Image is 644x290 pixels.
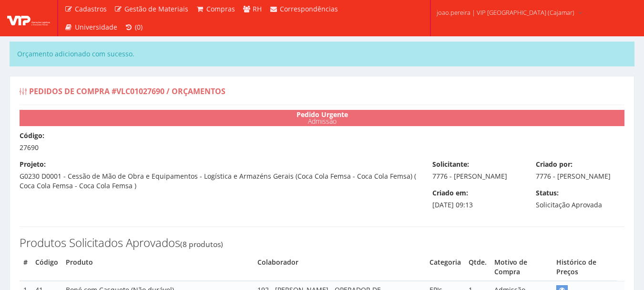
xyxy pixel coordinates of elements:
div: 27690 [12,131,632,152]
span: Cadastros [75,4,107,13]
label: Código: [20,131,44,140]
span: Compras [206,4,235,13]
th: Histórico de Preços [552,254,617,281]
span: Pedidos de Compra #VLC01027690 / Orçamentos [29,86,225,97]
th: Quantidade [465,254,491,281]
label: Projeto: [20,160,46,169]
label: Status: [536,188,559,198]
div: 7776 - [PERSON_NAME] [529,160,632,181]
strong: Pedido Urgente [296,110,348,119]
th: Produto [62,254,254,281]
span: Gestão de Materiais [124,4,188,13]
a: Universidade [61,18,121,36]
a: (0) [121,18,147,36]
div: 7776 - [PERSON_NAME] [425,160,529,181]
div: Orçamento adicionado com sucesso. [10,42,634,66]
label: Criado em: [432,188,468,198]
small: (8 produtos) [180,239,223,249]
img: logo [7,11,50,25]
th: Colaborador [254,254,426,281]
div: [DATE] 09:13 [425,188,529,210]
th: # [20,254,31,281]
th: Motivo de Compra [491,254,552,281]
th: Categoria do Produto [426,254,465,281]
span: Correspondências [280,4,338,13]
label: Solicitante: [432,160,469,169]
th: Código [31,254,62,281]
span: joao.pereira | VIP [GEOGRAPHIC_DATA] (Cajamar) [437,8,574,17]
label: Criado por: [536,160,572,169]
div: Admissão [20,110,624,126]
span: RH [253,4,262,13]
div: G0230 D0001 - Cessão de Mão de Obra e Equipamentos - Logística e Armazéns Gerais (Coca Cola Femsa... [12,160,425,191]
span: (0) [135,22,143,32]
div: Solicitação Aprovada [529,188,632,210]
h3: Produtos Solicitados Aprovados [20,236,624,249]
span: Universidade [75,22,117,32]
